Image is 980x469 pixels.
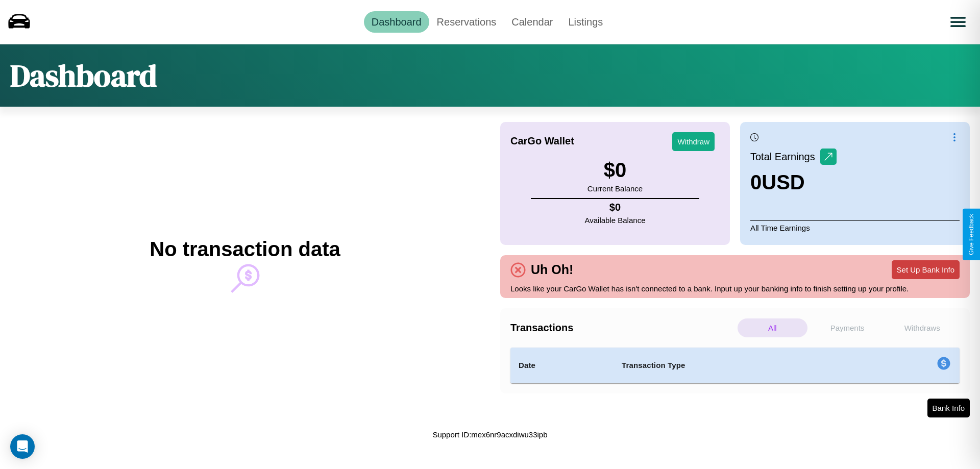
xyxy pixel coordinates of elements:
[750,171,837,194] h3: 0 USD
[585,213,646,227] p: Available Balance
[560,11,610,33] a: Listings
[587,159,643,182] h3: $ 0
[968,214,975,255] div: Give Feedback
[750,147,820,166] p: Total Earnings
[622,359,853,372] h4: Transaction Type
[429,11,504,33] a: Reservations
[887,318,957,337] p: Withdraws
[364,11,429,33] a: Dashboard
[10,55,157,96] h1: Dashboard
[504,11,560,33] a: Calendar
[750,220,960,235] p: All Time Earnings
[432,428,547,441] p: Support ID: mex6nr9acxdiwu33ipb
[672,132,715,151] button: Withdraw
[892,260,960,279] button: Set Up Bank Info
[150,238,340,261] h2: No transaction data
[585,202,646,213] h4: $ 0
[813,318,883,337] p: Payments
[510,282,960,295] p: Looks like your CarGo Wallet has isn't connected to a bank. Input up your banking info to finish ...
[526,262,578,277] h4: Uh Oh!
[738,318,807,337] p: All
[519,359,605,372] h4: Date
[10,434,35,459] div: Open Intercom Messenger
[510,322,735,334] h4: Transactions
[927,399,970,417] button: Bank Info
[510,135,574,147] h4: CarGo Wallet
[587,182,643,195] p: Current Balance
[510,348,960,383] table: simple table
[944,8,972,36] button: Open menu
